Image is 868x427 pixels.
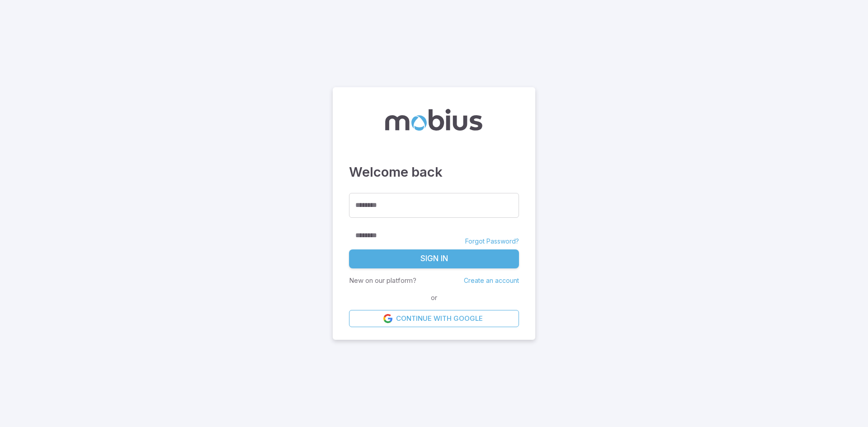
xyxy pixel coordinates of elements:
a: Forgot Password? [465,237,519,246]
p: New on our platform? [349,276,416,286]
button: Sign In [349,249,519,268]
a: Create an account [464,277,519,284]
a: Continue with Google [349,310,519,327]
h3: Welcome back [349,162,519,182]
span: or [429,293,439,303]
